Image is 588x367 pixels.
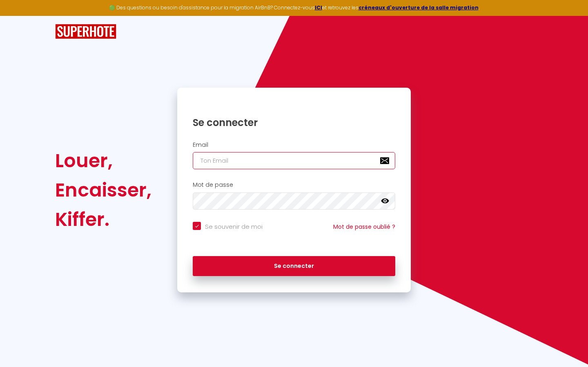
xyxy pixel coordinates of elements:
[193,152,395,169] input: Ton Email
[55,146,151,175] div: Louer,
[359,4,479,11] a: créneaux d'ouverture de la salle migration
[193,256,395,276] button: Se connecter
[315,4,322,11] a: ICI
[193,141,395,148] h2: Email
[7,3,31,28] button: Ouvrir le widget de chat LiveChat
[333,223,395,231] a: Mot de passe oublié ?
[193,116,395,129] h1: Se connecter
[193,181,395,188] h2: Mot de passe
[55,175,151,205] div: Encaisser,
[55,24,116,39] img: SuperHote logo
[55,205,151,234] div: Kiffer.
